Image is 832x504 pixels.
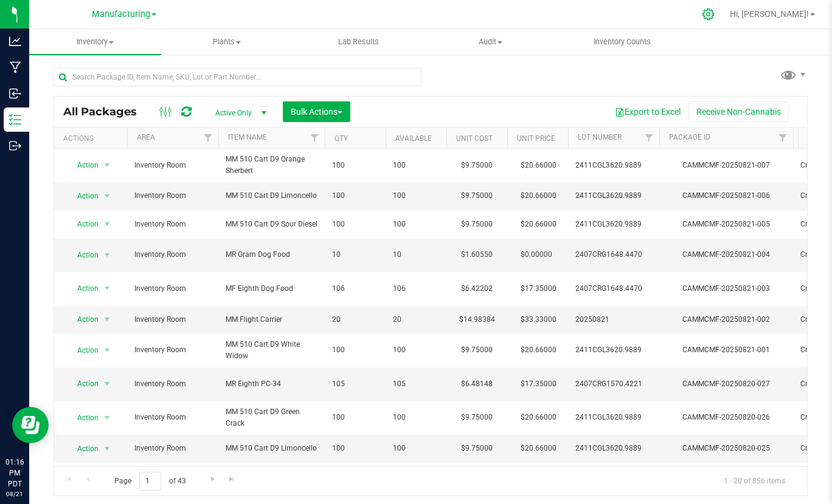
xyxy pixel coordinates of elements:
[293,29,425,55] a: Lab Results
[198,128,218,148] a: Filter
[332,314,378,325] span: 20
[425,29,556,55] a: Audit
[657,443,795,454] div: CAMMCMF-20250820-025
[226,190,317,202] span: MM 510 Cart D9 Limoncello
[66,440,99,457] span: Action
[134,190,211,202] span: Inventory Room
[226,406,317,429] span: MM 510 Cart D9 Green Crack
[700,8,717,21] div: Manage settings
[446,182,507,210] td: $9.75000
[9,35,21,47] inline-svg: Analytics
[657,344,795,356] div: CAMMCMF-20250821-001
[393,378,439,390] span: 105
[92,9,150,19] span: Manufacturing
[515,157,563,174] span: $20.66000
[29,29,161,55] a: Inventory
[515,341,563,359] span: $20.66000
[577,36,667,47] span: Inventory Counts
[575,344,652,356] span: 2411CGL3620.9889
[446,272,507,305] td: $6.42202
[66,375,99,392] span: Action
[134,378,211,390] span: Inventory Room
[446,149,507,182] td: $9.75000
[134,249,211,261] span: Inventory Room
[395,134,432,143] a: Available
[134,412,211,423] span: Inventory Room
[515,409,563,426] span: $20.66000
[283,101,350,122] button: Bulk Actions
[100,216,115,233] span: select
[393,443,439,454] span: 100
[139,472,161,491] input: 1
[425,36,556,47] span: Audit
[134,314,211,325] span: Inventory Room
[134,283,211,295] span: Inventory Room
[12,407,49,443] iframe: Resource center
[204,472,221,488] a: Go to the next page
[332,378,378,390] span: 105
[66,280,99,297] span: Action
[63,105,149,118] span: All Packages
[332,443,378,454] span: 100
[639,128,659,148] a: Filter
[393,412,439,423] span: 100
[100,409,115,426] span: select
[575,190,652,202] span: 2411CGL3620.9889
[100,375,115,392] span: select
[332,249,378,261] span: 10
[335,134,348,143] a: Qty
[63,134,122,143] div: Actions
[100,311,115,328] span: select
[393,190,439,202] span: 100
[134,443,211,454] span: Inventory Room
[104,472,196,491] span: Page of 43
[575,443,652,454] span: 2411CGL3620.9889
[556,29,688,55] a: Inventory Counts
[66,247,99,264] span: Action
[446,435,507,463] td: $9.75000
[332,283,378,295] span: 106
[446,211,507,239] td: $9.75000
[393,249,439,261] span: 10
[575,378,652,390] span: 2407CRG1570.4221
[66,311,99,328] span: Action
[100,188,115,205] span: select
[226,219,317,230] span: MM 510 Cart D9 Sour Diesel
[517,134,555,143] a: Unit Price
[332,219,378,230] span: 100
[9,140,21,152] inline-svg: Outbound
[446,367,507,401] td: $6.48148
[515,216,563,233] span: $20.66000
[162,36,293,47] span: Plants
[305,128,325,148] a: Filter
[134,344,211,356] span: Inventory Room
[66,188,99,205] span: Action
[100,342,115,359] span: select
[226,154,317,177] span: MM 510 Cart D9 Orange Sherbert
[5,489,24,499] p: 08/21
[332,344,378,356] span: 100
[332,190,378,202] span: 100
[688,101,789,122] button: Receive Non-Cannabis
[66,157,99,174] span: Action
[134,219,211,230] span: Inventory Room
[607,101,688,122] button: Export to Excel
[669,133,710,141] a: Package ID
[393,160,439,171] span: 100
[332,160,378,171] span: 100
[226,314,317,325] span: MM Flight Carrier
[66,216,99,233] span: Action
[515,246,558,264] span: $0.00000
[515,187,563,205] span: $20.66000
[575,283,652,295] span: 2407CRG1648.4470
[446,401,507,435] td: $9.75000
[100,440,115,457] span: select
[730,9,809,19] span: Hi, [PERSON_NAME]!
[5,457,24,489] p: 01:16 PM PDT
[100,157,115,174] span: select
[515,440,563,457] span: $20.66000
[657,378,795,390] div: CAMMCMF-20250820-027
[657,249,795,261] div: CAMMCMF-20250821-004
[161,29,293,55] a: Plants
[9,114,21,126] inline-svg: Inventory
